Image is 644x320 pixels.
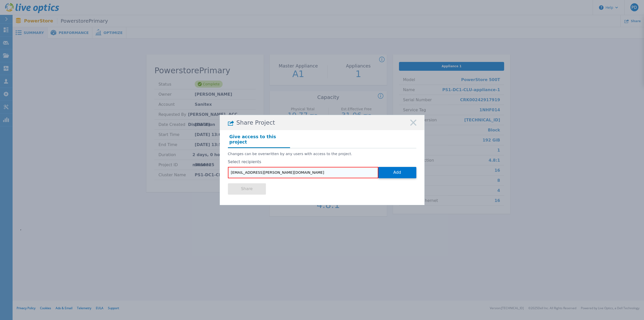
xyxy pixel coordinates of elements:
span: Share Project [236,119,275,126]
label: Select recipients [228,160,416,164]
h4: Give access to this project [228,133,290,148]
button: Share [228,183,266,195]
button: Add [378,167,416,178]
input: Enter email address [228,167,378,178]
p: Changes can be overwritten by any users with access to the project. [228,152,416,156]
